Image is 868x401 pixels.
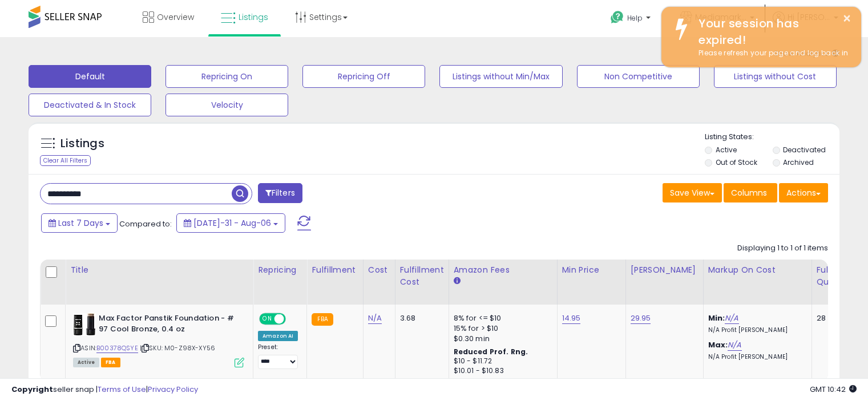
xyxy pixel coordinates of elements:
button: Columns [724,183,777,202]
label: Deactivated [783,145,826,155]
div: Repricing [258,264,302,276]
label: Out of Stock [716,157,757,167]
b: Max Factor Panstik Foundation - # 97 Cool Bronze, 0.4 oz [99,313,237,337]
button: Non Competitive [577,65,700,88]
div: 28 [817,313,852,323]
button: [DATE]-31 - Aug-06 [176,213,285,233]
div: 3.68 [400,313,440,323]
a: 29.95 [631,313,651,324]
button: Velocity [165,94,288,116]
div: Title [70,264,248,276]
strong: Copyright [11,384,53,395]
button: Deactivated & In Stock [29,94,151,116]
span: Listings [239,11,268,23]
span: Columns [731,187,767,199]
div: Please refresh your page and log back in [690,48,853,59]
button: Save View [663,183,722,202]
h5: Listings [60,136,104,152]
div: 15% for > $10 [454,323,548,334]
a: Terms of Use [98,384,146,395]
a: Help [601,2,662,37]
small: Amazon Fees. [454,276,461,286]
img: 4162X1-9aoL._SL40_.jpg [73,313,96,336]
p: N/A Profit [PERSON_NAME] [708,326,803,334]
a: Privacy Policy [148,384,198,395]
a: N/A [728,339,741,351]
button: Filters [258,183,302,203]
button: Last 7 Days [41,213,118,233]
div: ASIN: [73,313,244,366]
th: The percentage added to the cost of goods (COGS) that forms the calculator for Min & Max prices. [703,260,812,305]
div: [PERSON_NAME] [631,264,699,276]
i: Get Help [610,10,624,25]
span: Help [627,13,643,23]
button: Listings without Cost [714,65,837,88]
span: [DATE]-31 - Aug-06 [193,217,271,229]
label: Archived [783,157,814,167]
span: Last 7 Days [58,217,103,229]
div: seller snap | | [11,384,198,395]
span: Overview [157,11,194,23]
button: Repricing On [165,65,288,88]
div: Fulfillable Quantity [817,264,856,288]
p: Listing States: [705,132,839,143]
span: Compared to: [119,218,172,229]
a: B00378QSYE [96,343,138,353]
b: Max: [708,339,728,350]
p: N/A Profit [PERSON_NAME] [708,353,803,361]
span: All listings currently available for purchase on Amazon [73,358,99,367]
span: OFF [284,314,302,324]
span: ON [260,314,274,324]
div: Amazon AI [258,331,298,341]
label: Active [716,145,737,155]
span: | SKU: M0-Z98X-XY56 [140,343,215,353]
div: Amazon Fees [454,264,552,276]
b: Min: [708,313,725,323]
button: × [842,11,851,26]
div: Your session has expired! [690,15,853,48]
span: FBA [101,358,120,367]
small: FBA [312,313,333,326]
div: Fulfillment [312,264,358,276]
span: 2025-08-17 10:42 GMT [810,384,857,395]
div: $0.30 min [454,334,548,344]
div: Displaying 1 to 1 of 1 items [737,243,828,254]
button: Listings without Min/Max [439,65,562,88]
b: Reduced Prof. Rng. [454,347,528,357]
button: Default [29,65,151,88]
button: Actions [779,183,828,202]
div: Preset: [258,343,298,369]
div: Fulfillment Cost [400,264,444,288]
a: 14.95 [562,313,581,324]
div: $10.01 - $10.83 [454,366,548,376]
div: Markup on Cost [708,264,807,276]
button: Repricing Off [302,65,425,88]
div: Min Price [562,264,621,276]
div: $10 - $11.72 [454,357,548,366]
div: Cost [368,264,390,276]
div: Clear All Filters [40,155,91,166]
a: N/A [725,313,738,324]
div: 8% for <= $10 [454,313,548,323]
a: N/A [368,313,382,324]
